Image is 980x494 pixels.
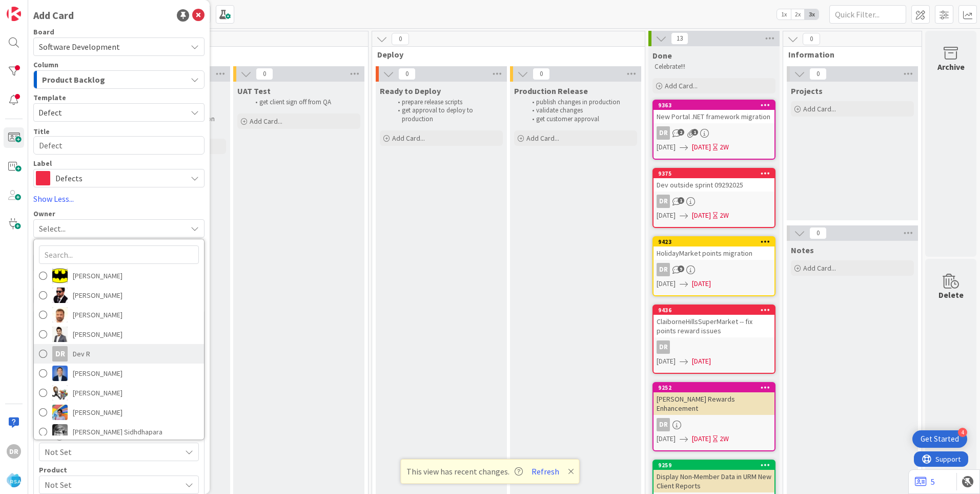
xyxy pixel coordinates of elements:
[720,210,729,221] div: 2W
[73,366,122,381] span: [PERSON_NAME]
[392,134,425,143] span: Add Card...
[528,465,563,478] button: Refresh
[73,385,122,401] span: [PERSON_NAME]
[39,245,199,264] input: Search...
[809,227,827,239] span: 0
[657,356,676,367] span: [DATE]
[526,115,636,123] li: get customer approval
[829,5,906,24] input: Quick Filter...
[39,222,66,235] span: Select...
[52,268,68,283] img: AC
[33,160,52,167] span: Label
[7,473,21,487] img: avatar
[52,405,68,420] img: JK
[7,7,21,21] img: Visit kanbanzone.com
[33,210,55,217] span: Owner
[654,306,774,315] div: 9436
[526,98,636,106] li: publish changes in production
[654,383,774,415] div: 9252[PERSON_NAME] Rewards Enhancement
[654,169,774,192] div: 9375Dev outside sprint 09292025
[52,327,68,342] img: BR
[654,237,774,260] div: 9423HolidayMarket points migration
[45,446,181,458] span: Not Set
[657,210,676,221] span: [DATE]
[42,73,105,86] span: Product Backlog
[671,32,688,45] span: 13
[658,462,774,469] div: 9259
[692,433,711,444] span: [DATE]
[33,94,66,101] span: Template
[73,346,90,362] span: Dev R
[720,142,729,153] div: 2W
[791,9,805,20] span: 2x
[250,117,282,126] span: Add Card...
[33,136,205,155] textarea: Defect
[654,383,774,392] div: 9252
[654,418,774,431] div: DR
[33,28,54,35] span: Board
[788,49,909,60] span: Information
[791,245,814,255] span: Notes
[657,340,670,354] div: DR
[34,403,204,422] a: JK[PERSON_NAME]
[34,325,204,344] a: BR[PERSON_NAME]
[654,470,774,492] div: Display Non-Member Data in URM New Client Reports
[52,346,68,362] div: DR
[73,268,122,283] span: [PERSON_NAME]
[392,98,501,106] li: prepare release scripts
[655,63,773,71] p: Celebrate!!!
[654,101,774,110] div: 9363
[654,315,774,337] div: ClaiborneHillsSuperMarket -- fix points reward issues
[720,433,729,444] div: 2W
[533,68,550,80] span: 0
[803,104,836,113] span: Add Card...
[73,424,162,440] span: [PERSON_NAME] Sidhdhapara
[38,106,179,119] span: Defect
[34,344,204,364] a: DRDev R
[654,195,774,208] div: DR
[809,68,827,80] span: 0
[654,101,774,123] div: 9363New Portal .NET framework migration
[256,68,273,80] span: 0
[526,106,636,115] li: validate changes
[654,246,774,260] div: HolidayMarket points migration
[52,385,68,401] img: ES
[654,461,774,470] div: 9259
[34,266,204,286] a: AC[PERSON_NAME]
[45,479,181,491] span: Not Set
[692,210,711,221] span: [DATE]
[52,366,68,381] img: DP
[652,50,672,61] span: Done
[406,465,523,478] span: This view has recent changes.
[692,278,711,289] span: [DATE]
[39,42,120,52] span: Software Development
[654,340,774,354] div: DR
[73,307,122,322] span: [PERSON_NAME]
[392,33,409,45] span: 0
[33,193,205,205] a: Show Less...
[654,178,774,192] div: Dev outside sprint 09292025
[34,422,204,442] a: KS[PERSON_NAME] Sidhdhapara
[654,392,774,415] div: [PERSON_NAME] Rewards Enhancement
[657,126,670,140] div: DR
[657,278,676,289] span: [DATE]
[657,418,670,431] div: DR
[654,461,774,492] div: 9259Display Non-Member Data in URM New Client Reports
[392,106,501,123] li: get approval to deploy to production
[34,286,204,305] a: AC[PERSON_NAME]
[657,142,676,153] span: [DATE]
[937,61,965,73] div: Archive
[7,444,21,459] div: DR
[777,9,791,20] span: 1x
[55,171,181,185] span: Defects
[791,86,823,96] span: Projects
[73,405,122,420] span: [PERSON_NAME]
[380,86,441,96] span: Ready to Deploy
[912,430,967,448] div: Open Get Started checklist, remaining modules: 4
[377,49,632,60] span: Deploy
[678,129,684,136] span: 2
[691,129,698,136] span: 1
[33,8,74,23] div: Add Card
[678,197,684,204] span: 1
[658,307,774,314] div: 9436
